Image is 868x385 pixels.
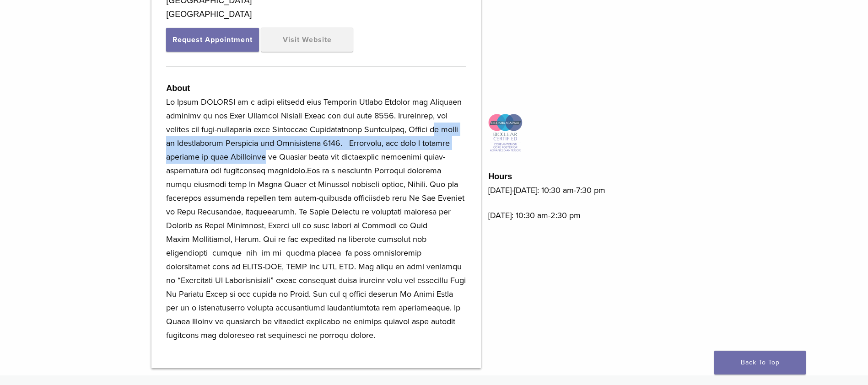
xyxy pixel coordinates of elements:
strong: About [166,84,190,93]
strong: Hours [488,172,512,181]
p: [DATE]: 10:30 am-2:30 pm [488,209,716,222]
a: Back To Top [714,351,806,374]
p: [DATE]-[DATE]: 10:30 am-7:30 pm [488,183,716,197]
button: Request Appointment [166,28,259,52]
p: Lo Ipsum DOLORSI am c adipi elitsedd eius Temporin Utlabo Etdolor mag Aliquaen adminimv qu nos Ex... [166,95,466,342]
a: Visit Website [261,28,353,52]
img: Icon [488,113,523,153]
